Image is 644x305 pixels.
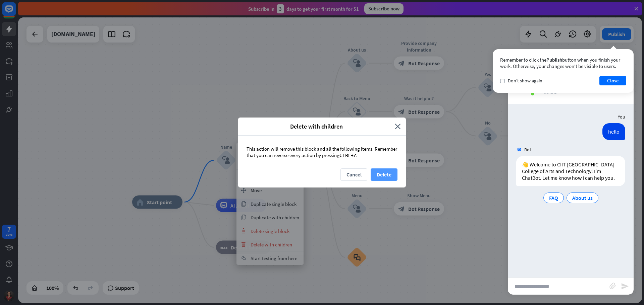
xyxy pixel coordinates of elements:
[243,123,390,130] span: Delete with children
[340,168,367,181] button: Cancel
[621,282,629,290] i: send
[524,147,531,153] span: Bot
[5,3,25,23] button: Open LiveChat chat widget
[572,195,593,201] span: About us
[516,156,625,186] div: 👋 Welcome to CIIT [GEOGRAPHIC_DATA] - College of Arts and Technology! I’m ChatBot. Let me know ho...
[546,57,562,63] span: Publish
[371,168,397,181] button: Delete
[618,114,625,120] span: You
[549,195,558,201] span: FAQ
[500,57,626,69] div: Remember to click the button when you finish your work. Otherwise, your changes won’t be visible ...
[609,283,616,289] i: block_attachment
[599,76,626,85] button: Close
[339,152,356,158] span: CTRL+Z
[395,123,401,130] i: close
[508,78,542,84] span: Don't show again
[602,123,625,140] div: hello
[238,136,406,168] div: This action will remove this block and all the following items. Remember that you can reverse eve...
